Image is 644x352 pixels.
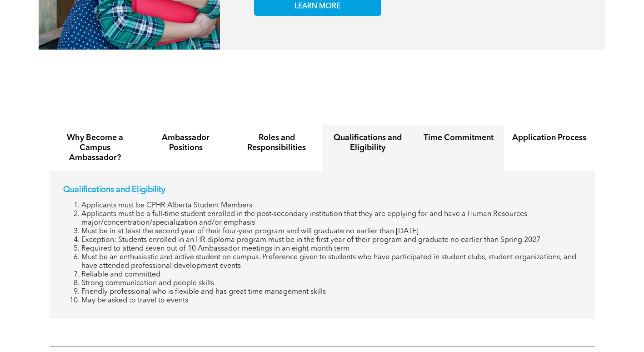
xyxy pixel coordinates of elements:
[81,271,581,279] li: Reliable and committed
[81,236,581,245] li: Exception: Students enrolled in an HR diploma program must be in the first year of their program ...
[295,2,340,11] span: LEARN MORE
[63,185,581,195] p: Qualifications and Eligibility
[58,133,132,163] h4: Why Become a Campus Ambassador?
[81,279,581,288] li: Strong communication and people skills
[512,133,587,143] h4: Application Process
[81,253,581,271] li: Must be an enthusiastic and active student on campus. Preference given to students who have parti...
[81,297,581,305] li: May be asked to travel to events
[81,288,581,297] li: Friendly professional who is flexible and has great time management skills
[81,210,581,227] li: Applicants must be a full-time student enrolled in the post-secondary institution that they are a...
[81,201,581,210] li: Applicants must be CPHR Alberta Student Members
[330,133,405,153] h4: Qualifications and Eligibility
[81,227,581,236] li: Must be in at least the second year of their four-year program and will graduate no earlier than ...
[240,133,314,153] h4: Roles and Responsibilities
[149,133,223,153] h4: Ambassador Positions
[421,133,496,143] h4: Time Commitment
[81,245,581,253] li: Required to attend seven out of 10 Ambassador meetings in an eight-month term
